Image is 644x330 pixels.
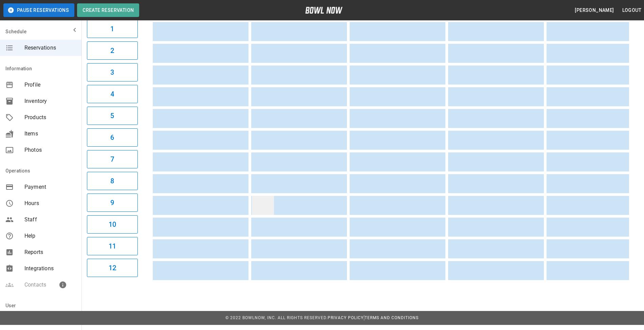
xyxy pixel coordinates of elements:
[24,146,76,154] span: Photos
[110,154,114,165] h6: 7
[87,150,138,168] button: 7
[110,132,114,143] h6: 6
[24,199,76,207] span: Hours
[328,315,364,320] a: Privacy Policy
[24,248,76,256] span: Reports
[87,215,138,234] button: 10
[87,128,138,147] button: 6
[24,232,76,240] span: Help
[110,89,114,99] h6: 4
[109,219,116,230] h6: 10
[24,216,76,224] span: Staff
[3,3,74,17] button: Pause Reservations
[305,7,343,14] img: logo
[572,4,617,17] button: [PERSON_NAME]
[87,107,138,125] button: 5
[24,264,76,273] span: Integrations
[225,315,328,320] span: © 2022 BowlNow, Inc. All Rights Reserved.
[87,172,138,190] button: 8
[24,44,76,52] span: Reservations
[110,110,114,121] h6: 5
[24,183,76,191] span: Payment
[365,315,419,320] a: Terms and Conditions
[77,3,139,17] button: Create Reservation
[87,20,138,38] button: 1
[87,194,138,212] button: 9
[87,237,138,255] button: 11
[110,176,114,186] h6: 8
[110,45,114,56] h6: 2
[87,41,138,60] button: 2
[24,97,76,105] span: Inventory
[110,23,114,34] h6: 1
[87,259,138,277] button: 12
[109,262,116,273] h6: 12
[24,130,76,138] span: Items
[24,113,76,122] span: Products
[24,81,76,89] span: Profile
[110,67,114,78] h6: 3
[87,85,138,103] button: 4
[109,241,116,252] h6: 11
[87,63,138,81] button: 3
[620,4,644,17] button: Logout
[110,197,114,208] h6: 9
